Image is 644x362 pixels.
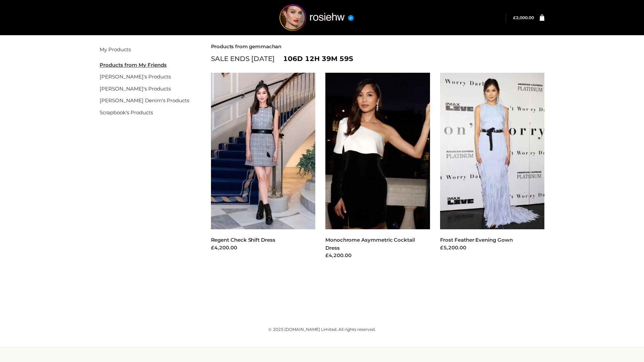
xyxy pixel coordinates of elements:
[440,244,545,252] div: £5,200.00
[100,85,171,92] a: [PERSON_NAME]'s Products
[100,109,153,116] a: Scrapbook's Products
[325,237,415,251] a: Monochrome Asymmetric Cocktail Dress
[100,97,189,104] a: [PERSON_NAME] Denim's Products
[325,252,430,259] div: £4,200.00
[211,244,316,252] div: £4,200.00
[513,15,516,20] span: £
[100,46,131,53] a: My Products
[283,53,353,64] span: 106d 12h 39m 59s
[266,4,367,31] img: rosiehw
[513,15,534,20] a: £2,000.00
[211,237,275,243] a: Regent Check Shift Dress
[211,53,545,64] div: SALE ENDS [DATE]
[513,15,534,20] bdi: 2,000.00
[211,44,545,50] h2: Products from gemmachan
[100,326,544,333] div: © 2025 [DOMAIN_NAME] Limited. All rights reserved.
[100,73,171,80] a: [PERSON_NAME]'s Products
[100,62,167,68] u: Products from My Friends
[440,237,513,243] a: Frost Feather Evening Gown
